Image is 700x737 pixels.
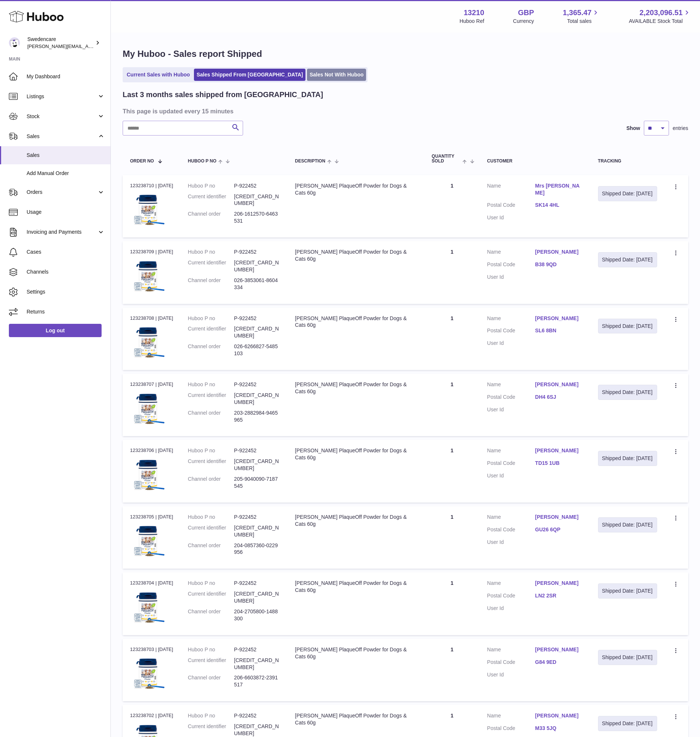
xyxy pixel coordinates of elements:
span: Add Manual Order [27,170,105,177]
div: Shipped Date: [DATE] [602,521,653,528]
div: Shipped Date: [DATE] [602,720,653,727]
dt: Postal Code [487,202,535,210]
img: $_57.JPG [130,191,167,228]
dd: P-922452 [234,712,280,719]
dt: User Id [487,671,535,678]
dt: Current identifier [188,723,234,737]
dt: Current identifier [188,259,234,273]
h3: This page is updated every 15 minutes [123,107,686,115]
a: [PERSON_NAME] [535,580,583,587]
div: Shipped Date: [DATE] [602,455,653,462]
span: Stock [27,113,97,120]
a: SK14 4HL [535,202,583,209]
img: $_57.JPG [130,589,167,626]
div: 123238704 | [DATE] [130,580,173,586]
span: Settings [27,288,105,295]
div: Shipped Date: [DATE] [602,587,653,594]
dt: Channel order [188,608,234,622]
dt: Channel order [188,542,234,556]
span: Orders [27,189,97,196]
dt: Current identifier [188,657,234,671]
div: [PERSON_NAME] PlaqueOff Powder for Dogs & Cats 60g [295,514,417,528]
span: Total sales [567,18,600,25]
dd: [CREDIT_CARD_NUMBER] [234,392,280,406]
a: Sales Not With Huboo [307,69,366,81]
dt: Name [487,580,535,589]
dd: P-922452 [234,248,280,256]
td: 1 [424,374,480,436]
dt: Postal Code [487,659,535,668]
dt: Postal Code [487,261,535,270]
span: [PERSON_NAME][EMAIL_ADDRESS][PERSON_NAME][DOMAIN_NAME] [27,43,188,49]
dt: User Id [487,340,535,347]
dt: Current identifier [188,590,234,604]
dt: Channel order [188,476,234,490]
div: [PERSON_NAME] PlaqueOff Powder for Dogs & Cats 60g [295,315,417,329]
dd: P-922452 [234,315,280,322]
dt: Current identifier [188,325,234,339]
dt: Huboo P no [188,580,234,587]
dd: 026-3853061-8604334 [234,277,280,291]
dt: User Id [487,605,535,612]
a: TD15 1UB [535,460,583,467]
a: [PERSON_NAME] [535,315,583,322]
h1: My Huboo - Sales report Shipped [123,48,688,60]
div: Currency [513,18,534,25]
dt: User Id [487,274,535,281]
img: $_57.JPG [130,456,167,493]
dd: [CREDIT_CARD_NUMBER] [234,325,280,339]
td: 1 [424,572,480,635]
div: [PERSON_NAME] PlaqueOff Powder for Dogs & Cats 60g [295,712,417,726]
dt: Current identifier [188,392,234,406]
div: Shipped Date: [DATE] [602,654,653,661]
span: 2,203,096.51 [639,8,683,18]
a: 2,203,096.51 AVAILABLE Stock Total [629,8,691,25]
dt: Postal Code [487,460,535,469]
dt: Channel order [188,409,234,424]
div: Shipped Date: [DATE] [602,190,653,197]
dt: Postal Code [487,592,535,601]
a: Current Sales with Huboo [124,69,192,81]
a: GU26 6QP [535,526,583,533]
a: LN2 2SR [535,592,583,599]
dd: [CREDIT_CARD_NUMBER] [234,193,280,207]
td: 1 [424,440,480,502]
a: 1,365.47 Total sales [563,8,600,25]
img: $_57.JPG [130,655,167,692]
span: Quantity Sold [432,154,461,164]
div: [PERSON_NAME] PlaqueOff Powder for Dogs & Cats 60g [295,182,417,196]
dt: Channel order [188,343,234,357]
img: $_57.JPG [130,324,167,361]
a: [PERSON_NAME] [535,381,583,388]
div: [PERSON_NAME] PlaqueOff Powder for Dogs & Cats 60g [295,381,417,395]
dd: [CREDIT_CARD_NUMBER] [234,657,280,671]
dt: Name [487,514,535,522]
a: [PERSON_NAME] [535,248,583,256]
div: [PERSON_NAME] PlaqueOff Powder for Dogs & Cats 60g [295,248,417,263]
div: 123238702 | [DATE] [130,712,173,719]
dd: 206-1612570-6463531 [234,210,280,224]
dd: [CREDIT_CARD_NUMBER] [234,524,280,538]
a: [PERSON_NAME] [535,646,583,653]
dt: Postal Code [487,394,535,402]
dt: Huboo P no [188,248,234,256]
dd: P-922452 [234,646,280,653]
div: Swedencare [27,36,94,50]
span: Listings [27,93,97,100]
img: $_57.JPG [130,390,167,427]
a: [PERSON_NAME] [535,447,583,454]
div: 123238706 | [DATE] [130,447,173,454]
span: Description [295,159,325,164]
td: 1 [424,175,480,237]
td: 1 [424,308,480,370]
td: 1 [424,241,480,304]
div: 123238710 | [DATE] [130,182,173,189]
dt: Huboo P no [188,646,234,653]
a: DH4 6SJ [535,394,583,401]
div: Tracking [598,159,657,164]
div: Shipped Date: [DATE] [602,323,653,330]
dd: 204-0857360-0229956 [234,542,280,556]
a: [PERSON_NAME] [535,514,583,521]
div: [PERSON_NAME] PlaqueOff Powder for Dogs & Cats 60g [295,580,417,594]
a: M33 5JQ [535,725,583,732]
